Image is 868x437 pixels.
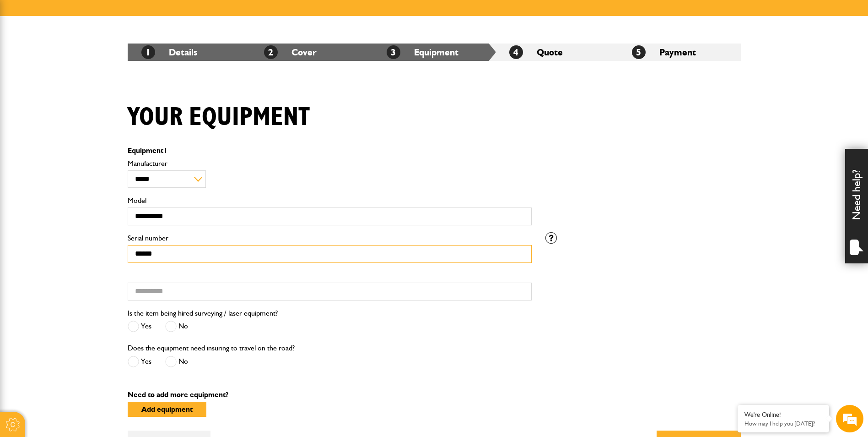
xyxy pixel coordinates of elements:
label: Yes [128,321,151,332]
label: Manufacturer [128,160,532,167]
span: 1 [141,45,155,59]
div: Need help? [845,149,868,263]
input: Enter your last name [12,85,167,105]
label: Model [128,197,532,204]
p: Equipment [128,147,532,154]
a: 1Details [141,47,197,58]
div: Chat with us now [48,51,154,63]
textarea: Type your message and hit 'Enter' [12,166,167,274]
label: No [165,321,188,332]
label: No [165,356,188,367]
button: Add equipment [128,402,206,417]
input: Enter your phone number [12,139,167,159]
span: 5 [632,45,646,59]
span: 2 [264,45,278,59]
em: Start Chat [124,282,166,295]
li: Payment [618,44,741,61]
h1: Your equipment [128,102,310,133]
label: Is the item being hired surveying / laser equipment? [128,310,278,317]
div: Minimize live chat window [150,5,172,27]
label: Serial number [128,235,532,242]
li: Quote [496,44,618,61]
p: How may I help you today? [744,420,822,427]
label: Does the equipment need insuring to travel on the road? [128,344,295,352]
input: Enter your email address [12,112,167,132]
p: Need to add more equipment? [128,391,741,399]
a: 2Cover [264,47,317,58]
span: 1 [163,146,167,155]
div: We're Online! [744,411,822,419]
img: d_20077148190_company_1631870298795_20077148190 [16,51,38,64]
li: Equipment [373,44,496,61]
label: Yes [128,356,151,367]
span: 4 [509,45,523,59]
span: 3 [387,45,400,59]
